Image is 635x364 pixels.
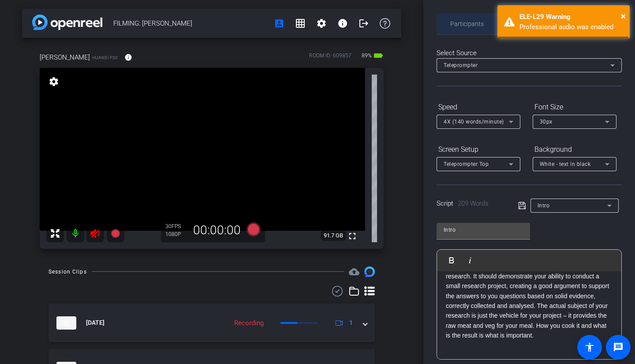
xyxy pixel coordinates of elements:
[373,50,384,61] mat-icon: battery_std
[349,266,359,277] mat-icon: cloud_upload
[295,18,306,29] mat-icon: grid_on
[458,199,489,207] span: 209 Words
[444,119,504,125] span: 4X (140 words/minute)
[364,266,375,277] img: Session clips
[533,100,616,115] div: Font Size
[462,251,478,269] button: Italic (Ctrl+I)
[519,22,623,32] div: Professional audio was enabled
[32,15,102,30] img: app-logo
[443,251,460,269] button: Bold (Ctrl+B)
[349,318,353,327] span: 1
[584,342,595,353] mat-icon: accessibility
[437,142,520,157] div: Screen Setup
[533,142,616,157] div: Background
[437,100,520,115] div: Speed
[359,18,369,29] mat-icon: logout
[49,304,375,342] mat-expansion-panel-header: thumb-nail[DATE]Recording1
[49,267,87,276] div: Session Clips
[540,161,591,167] span: White - text in black
[444,161,489,167] span: Teleprompter Top
[437,48,622,58] div: Select Source
[124,53,132,61] mat-icon: info
[316,18,327,29] mat-icon: settings
[56,316,76,330] img: thumb-nail
[230,318,268,328] div: Recording
[621,11,626,21] span: ×
[450,21,484,27] span: Participants
[437,199,506,209] div: Script
[113,15,269,32] span: FILMING: [PERSON_NAME]
[444,62,478,68] span: Teleprompter
[360,49,373,63] span: 89%
[540,119,553,125] span: 30px
[92,54,118,61] span: HUAWEI P30
[48,76,60,87] mat-icon: settings
[613,342,624,353] mat-icon: message
[165,223,187,230] div: 30
[321,230,346,241] span: 91.7 GB
[274,18,284,29] mat-icon: account_box
[337,18,348,29] mat-icon: info
[40,53,90,62] span: [PERSON_NAME]
[538,203,550,209] span: Intro
[309,52,351,64] div: ROOM ID: 609857
[347,231,358,241] mat-icon: fullscreen
[446,262,613,341] p: Remember that this is an academic exercise in doing a bit of research. It should demonstrate your...
[621,9,626,23] button: Close
[444,225,523,235] input: Title
[172,223,181,229] span: FPS
[519,12,623,22] div: ELE-L29 Warning
[187,223,247,238] div: 00:00:00
[86,318,105,327] span: [DATE]
[349,266,359,277] span: Destinations for your clips
[165,231,187,238] div: 1080P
